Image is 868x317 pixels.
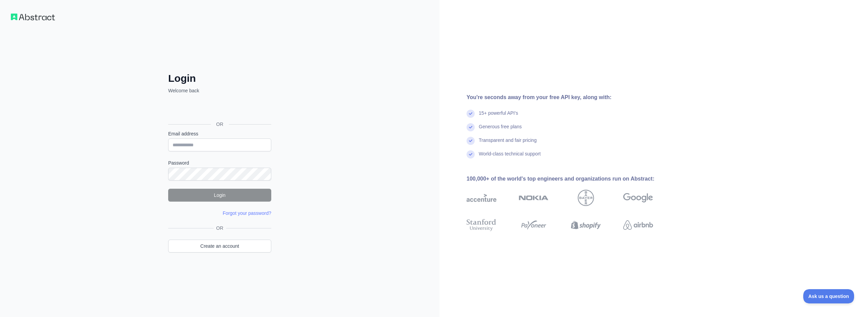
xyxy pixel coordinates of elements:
iframe: Sign in with Google Button [165,101,273,116]
img: payoneer [519,218,549,232]
div: Transparent and fair pricing [479,137,537,150]
div: World-class technical support [479,150,541,164]
label: Password [168,160,271,166]
img: check mark [467,110,475,118]
div: Generous free plans [479,123,522,137]
div: 15+ powerful API's [479,110,518,123]
img: bayer [578,190,594,206]
button: Login [168,189,271,202]
img: Workflow [11,14,55,20]
p: Welcome back [168,87,271,94]
img: accenture [467,190,496,206]
img: check mark [467,150,475,158]
img: check mark [467,137,475,145]
label: Email address [168,130,271,137]
h2: Login [168,72,271,85]
img: nokia [519,190,549,206]
img: check mark [467,123,475,131]
img: stanford university [467,218,496,232]
div: You're seconds away from your free API key, along with: [467,93,675,101]
img: google [623,190,653,206]
span: OR [211,121,229,128]
img: airbnb [623,218,653,232]
span: OR [214,225,226,231]
a: Forgot your password? [223,210,271,216]
div: 100,000+ of the world's top engineers and organizations run on Abstract: [467,175,675,183]
iframe: Toggle Customer Support [803,289,854,303]
a: Create an account [168,240,271,253]
img: shopify [571,218,601,232]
